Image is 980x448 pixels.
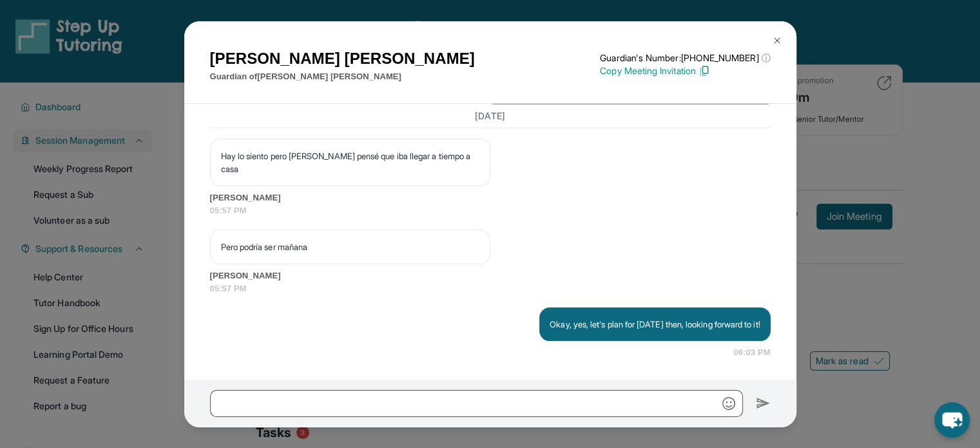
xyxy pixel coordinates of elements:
[698,65,710,77] img: Copy Icon
[600,52,770,64] p: Guardian's Number: [PHONE_NUMBER]
[210,70,475,83] p: Guardian of [PERSON_NAME] [PERSON_NAME]
[221,240,479,253] p: Pero podría ser mañana
[210,282,771,295] span: 05:57 PM
[210,191,771,204] span: [PERSON_NAME]
[550,318,760,331] p: Okay, yes, let's plan for [DATE] then, looking forward to it!
[210,47,475,70] h1: [PERSON_NAME] [PERSON_NAME]
[772,35,782,46] img: Close Icon
[934,402,970,438] button: chat-button
[210,269,771,282] span: [PERSON_NAME]
[734,346,771,359] span: 06:03 PM
[761,52,770,64] span: ⓘ
[600,64,770,77] p: Copy Meeting Invitation
[756,396,771,411] img: Send icon
[210,109,771,122] h3: [DATE]
[221,150,479,175] p: Hay lo siento pero [PERSON_NAME] pensé que iba llegar a tiempo a casa
[210,204,771,217] span: 05:57 PM
[722,397,735,410] img: Emoji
